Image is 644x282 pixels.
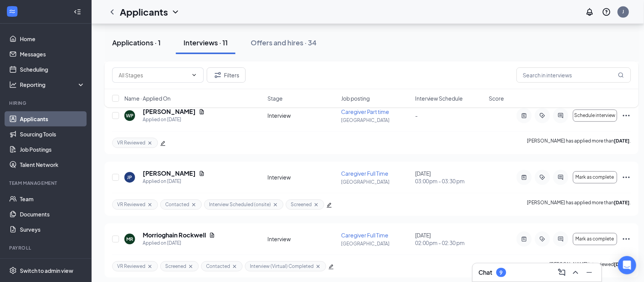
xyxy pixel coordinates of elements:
[415,239,485,247] span: 02:00 pm - 02:30 pm
[527,138,631,148] p: [PERSON_NAME] has applied more than .
[576,175,614,180] span: Mark as complete
[112,38,161,47] div: Applications · 1
[315,263,321,269] svg: Cross
[556,266,568,279] button: ComposeMessage
[573,233,617,245] button: Mark as complete
[191,72,197,78] svg: ChevronDown
[622,234,631,244] svg: Ellipses
[556,112,565,119] svg: ActiveChat
[20,111,85,127] a: Applicants
[520,174,529,180] svg: ActiveNote
[576,236,614,242] span: Mark as complete
[415,95,463,102] span: Interview Schedule
[20,81,85,88] div: Reporting
[9,180,84,186] div: Team Management
[20,62,85,77] a: Scheduling
[126,112,134,119] div: WP
[160,141,166,146] span: edit
[341,170,389,177] span: Caregiver Full Time
[117,263,145,269] span: VR Reviewed
[614,138,630,144] b: [DATE]
[120,5,168,18] h1: Applicants
[213,70,222,80] svg: Filter
[585,268,594,277] svg: Minimize
[207,67,246,83] button: Filter Filters
[188,263,194,269] svg: Cross
[267,173,337,181] div: Interview
[143,239,215,247] div: Applied on [DATE]
[272,202,279,208] svg: Cross
[415,170,485,185] div: [DATE]
[171,7,180,16] svg: ChevronDown
[251,38,317,47] div: Offers and hires · 34
[415,177,485,185] span: 03:00 pm - 03:30 pm
[618,256,636,274] div: Open Intercom Messenger
[573,171,617,183] button: Mark as complete
[20,191,85,207] a: Team
[232,263,238,269] svg: Cross
[479,268,493,277] h3: Chat
[341,117,411,123] p: [GEOGRAPHIC_DATA]
[571,268,580,277] svg: ChevronUp
[313,202,319,208] svg: Cross
[147,263,153,269] svg: Cross
[9,100,84,106] div: Hiring
[267,112,337,119] div: Interview
[573,109,617,122] button: Schedule interview
[556,174,565,180] svg: ActiveChat
[583,266,596,279] button: Minimize
[117,139,145,146] span: VR Reviewed
[143,231,206,239] h5: Morrioghain Rockwell
[538,174,547,180] svg: ActiveTag
[570,266,582,279] button: ChevronUp
[527,199,631,210] p: [PERSON_NAME] has applied more than .
[143,169,196,178] h5: [PERSON_NAME]
[20,267,73,274] div: Switch to admin view
[9,81,17,88] svg: Analysis
[108,7,117,16] svg: ChevronLeft
[415,112,418,119] span: -
[165,263,186,269] span: Screened
[622,173,631,182] svg: Ellipses
[520,112,529,119] svg: ActiveNote
[184,38,228,47] div: Interviews · 11
[74,8,81,16] svg: Collapse
[250,263,314,269] span: Interview (Virtual) Completed
[341,179,411,185] p: [GEOGRAPHIC_DATA]
[165,201,189,208] span: Contacted
[124,95,171,102] span: Name · Applied On
[206,263,230,269] span: Contacted
[550,261,631,271] p: [PERSON_NAME] interviewed .
[517,67,631,83] input: Search in interviews
[538,112,547,119] svg: ActiveTag
[119,71,188,79] input: All Stages
[20,127,85,142] a: Sourcing Tools
[341,95,370,102] span: Job posting
[489,95,504,102] span: Score
[143,178,205,185] div: Applied on [DATE]
[20,222,85,237] a: Surveys
[147,202,153,208] svg: Cross
[557,268,567,277] svg: ComposeMessage
[209,232,215,238] svg: Document
[327,202,332,208] span: edit
[500,269,503,276] div: 9
[622,111,631,120] svg: Ellipses
[126,236,133,242] div: MR
[20,46,85,62] a: Messages
[209,201,271,208] span: Interview Scheduled (onsite)
[20,256,85,271] a: PayrollCrown
[267,95,283,102] span: Stage
[328,264,334,269] span: edit
[602,7,611,16] svg: QuestionInfo
[614,261,630,267] b: [DATE]
[415,231,485,247] div: [DATE]
[147,140,153,146] svg: Cross
[8,8,16,15] svg: WorkstreamLogo
[614,200,630,205] b: [DATE]
[341,232,389,239] span: Caregiver Full Time
[556,236,565,242] svg: ActiveChat
[20,142,85,157] a: Job Postings
[618,72,624,78] svg: MagnifyingGlass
